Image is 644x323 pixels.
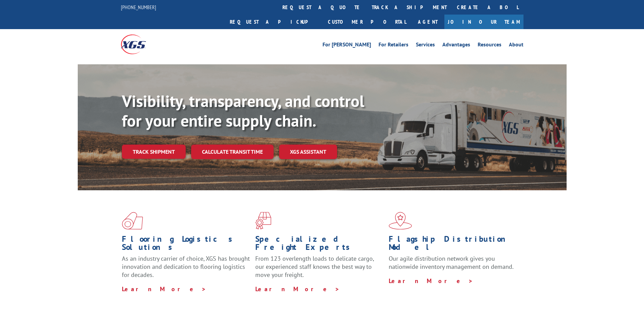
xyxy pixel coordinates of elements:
a: Join Our Team [444,15,523,29]
a: Learn More > [122,285,206,293]
a: Advantages [442,42,470,49]
a: Learn More > [255,285,340,293]
a: XGS ASSISTANT [279,145,337,159]
a: [PHONE_NUMBER] [121,4,156,10]
img: xgs-icon-flagship-distribution-model-red [389,212,412,230]
a: Services [416,42,435,49]
a: Customer Portal [323,15,411,29]
span: As an industry carrier of choice, XGS has brought innovation and dedication to flooring logistics... [122,255,250,279]
h1: Flooring Logistics Solutions [122,235,250,255]
b: Visibility, transparency, and control for your entire supply chain. [122,90,364,131]
a: Track shipment [122,145,186,159]
a: Resources [478,42,501,49]
img: xgs-icon-total-supply-chain-intelligence-red [122,212,143,230]
a: Calculate transit time [191,145,274,159]
a: For Retailers [379,42,408,49]
img: xgs-icon-focused-on-flooring-red [255,212,271,230]
h1: Specialized Freight Experts [255,235,384,255]
a: Request a pickup [225,15,323,29]
p: From 123 overlength loads to delicate cargo, our experienced staff knows the best way to move you... [255,255,384,285]
span: Our agile distribution network gives you nationwide inventory management on demand. [389,255,514,271]
a: Learn More > [389,277,473,285]
a: About [509,42,523,49]
a: For [PERSON_NAME] [323,42,371,49]
h1: Flagship Distribution Model [389,235,517,255]
a: Agent [411,15,444,29]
